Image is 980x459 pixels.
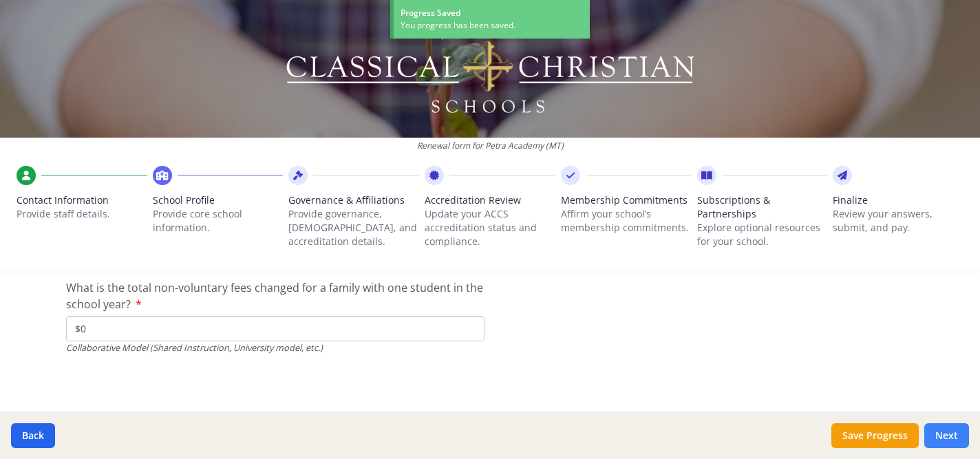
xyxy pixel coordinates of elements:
span: School Profile [153,193,284,207]
button: Next [924,423,969,448]
p: Provide governance, [DEMOGRAPHIC_DATA], and accreditation details. [288,207,419,248]
span: What is the total non-voluntary fees changed for a family with one student in the school year? [66,280,483,312]
div: Collaborative Model (Shared Instruction, University model, etc.) [66,341,484,354]
p: Affirm your school’s membership commitments. [561,207,692,235]
span: Accreditation Review [425,193,555,207]
button: Back [11,423,55,448]
span: Membership Commitments [561,193,692,207]
img: Logo [284,21,696,117]
p: Update your ACCS accreditation status and compliance. [425,207,555,248]
p: Provide staff details. [17,207,147,221]
button: Save Progress [831,423,919,448]
span: Finalize [833,193,963,207]
span: Governance & Affiliations [288,193,419,207]
p: Review your answers, submit, and pay. [833,207,963,235]
div: You progress has been saved. [401,19,583,32]
p: Explore optional resources for your school. [697,221,828,248]
div: Progress Saved [401,7,583,19]
p: Provide core school information. [153,207,284,235]
span: Subscriptions & Partnerships [697,193,828,221]
span: Contact Information [17,193,147,207]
